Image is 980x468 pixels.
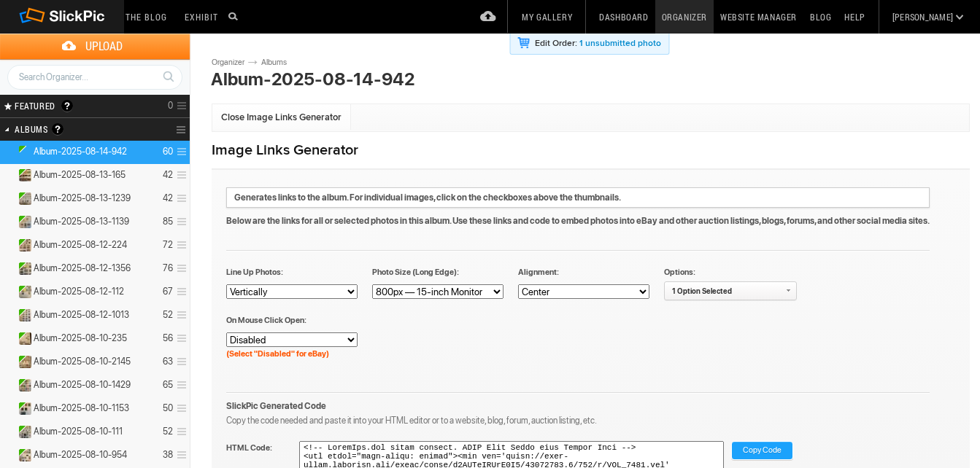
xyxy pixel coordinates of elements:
span: Alignment: [518,265,591,281]
span: (Select "Disabled" for eBay) [226,347,299,363]
ins: Public Album [12,356,32,368]
ins: Public Album [12,449,32,461]
input: Search Organizer... [7,65,182,90]
span: Album-2025-08-10-954 [34,449,127,461]
span: Album-2025-08-12-112 [34,286,124,297]
a: Expand [1,332,15,343]
ins: Public Album [12,169,32,182]
a: Close Image Links Generator [212,104,351,130]
span: Album-2025-08-10-235 [34,332,127,344]
span: Album-2025-08-12-1356 [34,262,131,274]
ins: Public Album [12,239,32,251]
span: Photo Size (Long Edge): [372,265,445,281]
a: Search [155,64,182,89]
span: Copy Code [743,442,782,461]
a: Expand [1,426,15,437]
ins: Public Album [12,146,32,158]
span: Album-2025-08-10-1429 [34,379,131,391]
a: Expand [1,449,15,460]
ins: Public Album [12,192,32,205]
a: Expand [1,402,15,413]
ins: Public Album [12,286,32,298]
ins: Public Album [12,402,32,415]
span: Album-2025-08-10-2145 [34,356,131,367]
a: Expand [1,192,15,203]
a: Albums [258,57,301,69]
a: Expand [1,239,15,250]
a: Expand [1,169,15,180]
span: Album-2025-08-13-1139 [34,216,129,227]
h1: Image Links Generator [212,132,970,168]
span: Album-2025-08-12-1013 [34,309,129,321]
span: Close Image Links Generator [221,112,342,123]
h3: SlickPic Generated Code [226,237,810,412]
ins: Public Album [12,332,32,345]
a: Collapse [1,146,15,157]
span: Album-2025-08-13-1239 [34,192,131,204]
a: Expand [1,379,15,390]
span: Album-2025-08-10-1153 [34,402,129,414]
span: 1 Option Selected [665,286,732,295]
span: FEATURED [10,100,55,112]
ins: Public Album [12,309,32,321]
p: Below are the links for all or selected photos in this album. Use these links and code to embed p... [226,215,930,227]
ins: Public Album [12,379,32,391]
a: Expand [1,262,15,273]
span: On Mouse Click Open: [226,313,299,329]
span: Album-2025-08-14-942 [34,146,127,157]
input: Search photos on SlickPic... [226,7,244,25]
a: Expand [1,309,15,320]
span: Upload [18,34,190,59]
ins: Public Album [12,426,32,438]
a: Expand [1,216,15,227]
span: Options: [664,265,737,281]
ins: Public Album [12,262,32,275]
span: Album-2025-08-12-224 [34,239,127,251]
span: Album-2025-08-13-165 [34,169,126,181]
a: 1 unsubmitted photo [579,38,661,49]
span: Album-2025-08-10-111 [34,426,123,437]
p: Generates links to the album. For individual images, click on the checkboxes above the thumbnails. [226,187,930,208]
span: HTML Code: [226,441,299,457]
h2: Albums [15,118,137,141]
a: Expand [1,286,15,297]
span: Line Up Photos: [226,265,299,281]
ins: Public Album [12,216,32,228]
p: Copy the code needed and paste it into your HTML editor or to a website, blog, forum, auction lis... [226,415,810,426]
b: Edit Order: [535,38,577,49]
a: Expand [1,356,15,367]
